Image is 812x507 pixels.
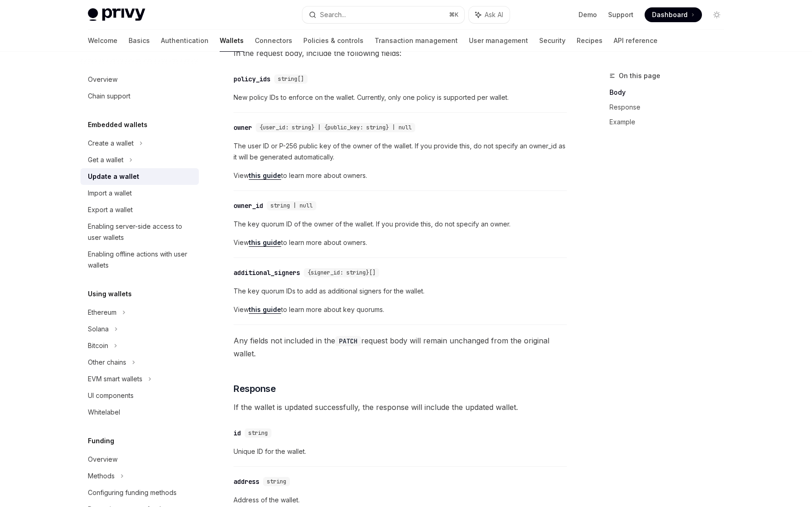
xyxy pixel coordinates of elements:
div: Create a wallet [88,138,134,149]
div: Overview [88,454,117,465]
div: address [234,477,259,486]
div: EVM smart wallets [88,373,142,385]
span: Address of the wallet. [234,495,567,506]
span: On this page [619,70,660,81]
div: Configuring funding methods [88,487,177,498]
button: Ask AI [469,6,510,23]
a: Support [608,10,634,19]
button: Search...⌘K [302,6,464,23]
a: Chain support [80,88,199,104]
div: Import a wallet [88,188,132,199]
div: Ethereum [88,307,117,318]
a: Authentication [161,30,209,52]
a: User management [469,30,528,52]
code: PATCH [335,336,361,346]
a: Update a wallet [80,168,199,185]
a: Demo [578,10,597,19]
a: Basics [129,30,150,52]
span: string[] [278,75,304,83]
div: policy_ids [234,74,271,84]
div: Get a wallet [88,154,123,165]
a: this guide [249,171,281,180]
a: this guide [249,305,281,314]
span: Response [234,382,276,395]
a: Security [539,30,566,52]
h5: Embedded wallets [88,119,148,130]
span: The key quorum IDs to add as additional signers for the wallet. [234,286,567,297]
button: Toggle dark mode [709,7,724,22]
a: Welcome [88,30,117,52]
a: Transaction management [375,30,458,52]
a: UI components [80,387,199,404]
h5: Funding [88,435,114,446]
div: owner [234,123,252,132]
a: Example [609,115,732,129]
h5: Using wallets [88,288,132,299]
div: owner_id [234,201,263,210]
a: Enabling server-side access to user wallets [80,218,199,246]
span: View to learn more about owners. [234,237,567,248]
div: id [234,428,241,438]
span: string | null [271,202,313,209]
div: Update a wallet [88,171,139,182]
div: Chain support [88,91,130,102]
a: Response [609,100,732,115]
span: {signer_id: string}[] [308,269,375,276]
a: Enabling offline actions with user wallets [80,246,199,274]
div: Bitcoin [88,340,108,351]
a: Export a wallet [80,202,199,218]
span: View to learn more about owners. [234,170,567,181]
a: Configuring funding methods [80,484,199,501]
span: Unique ID for the wallet. [234,446,567,457]
span: View to learn more about key quorums. [234,304,567,315]
span: Any fields not included in the request body will remain unchanged from the original wallet. [234,334,567,360]
span: In the request body, include the following fields: [234,47,567,60]
div: Methods [88,470,115,482]
span: string [267,478,286,485]
span: If the wallet is updated successfully, the response will include the updated wallet. [234,401,567,414]
div: UI components [88,390,134,401]
a: Wallets [220,30,244,52]
div: Overview [88,74,117,85]
a: this guide [249,238,281,247]
a: Overview [80,451,199,468]
a: Whitelabel [80,404,199,421]
div: Export a wallet [88,204,133,215]
a: Recipes [577,30,603,52]
span: {user_id: string} | {public_key: string} | null [259,124,412,131]
div: Search... [320,9,346,20]
span: string [248,429,268,437]
a: Connectors [255,30,292,52]
div: Solana [88,324,109,335]
div: additional_signers [234,268,300,277]
div: Whitelabel [88,407,120,418]
div: Other chains [88,357,126,368]
div: Enabling server-side access to user wallets [88,221,193,243]
span: New policy IDs to enforce on the wallet. Currently, only one policy is supported per wallet. [234,92,567,103]
img: light logo [88,8,145,21]
span: Ask AI [485,10,503,19]
div: Enabling offline actions with user wallets [88,249,193,271]
span: The user ID or P-256 public key of the owner of the wallet. If you provide this, do not specify a... [234,140,567,163]
a: Body [609,85,732,100]
span: ⌘ K [449,11,459,18]
span: Dashboard [652,10,688,19]
a: Import a wallet [80,185,199,202]
a: Overview [80,71,199,88]
a: Dashboard [645,7,702,22]
a: Policies & controls [303,30,363,52]
span: The key quorum ID of the owner of the wallet. If you provide this, do not specify an owner. [234,219,567,230]
a: API reference [614,30,658,52]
